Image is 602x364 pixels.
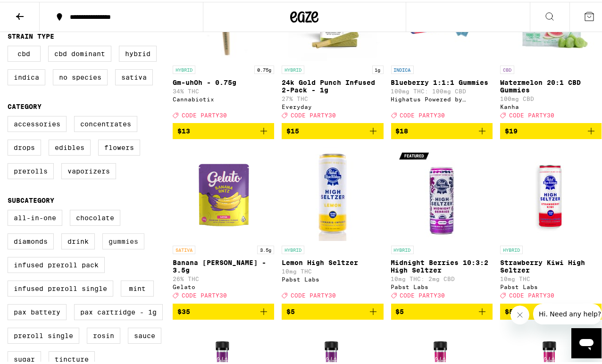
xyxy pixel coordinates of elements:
[119,44,157,60] label: Hybrid
[173,64,195,72] p: HYBRID
[500,257,602,272] p: Strawberry Kiwi High Seltzer
[286,306,295,314] span: $5
[173,145,274,301] a: Open page for Banana Runtz - 3.5g from Gelato
[291,110,336,116] span: CODE PARTY30
[8,208,62,224] label: All-In-One
[8,138,41,154] label: Drops
[173,244,195,252] p: SATIVA
[8,279,113,295] label: Infused Preroll Single
[282,257,383,265] p: Lemon High Seltzer
[500,145,602,301] a: Open page for Strawberry Kiwi High Seltzer from Pabst Labs
[286,125,299,133] span: $15
[182,110,227,116] span: CODE PARTY30
[396,125,409,133] span: $18
[500,102,602,108] div: Kanha
[282,244,304,252] p: HYBRID
[400,291,445,297] span: CODE PARTY30
[8,101,42,108] legend: Category
[372,64,384,72] p: 1g
[121,279,154,295] label: Mint
[500,121,602,137] button: Add to bag
[571,326,602,356] iframe: Button to launch messaging window
[61,232,95,248] label: Drink
[533,302,602,323] iframe: Message from company
[500,302,602,318] button: Add to bag
[391,121,493,137] button: Add to bag
[282,77,383,92] p: 24k Gold Punch Infused 2-Pack - 1g
[282,145,383,301] a: Open page for Lemon High Seltzer from Pabst Labs
[8,114,67,130] label: Accessories
[173,257,274,272] p: Banana [PERSON_NAME] - 3.5g
[128,326,161,342] label: Sauce
[391,94,493,100] div: Highatus Powered by Cannabiotix
[102,232,144,248] label: Gummies
[74,302,163,318] label: PAX Cartridge - 1g
[173,94,274,100] div: Cannabiotix
[74,114,137,130] label: Concentrates
[173,302,274,318] button: Add to bag
[173,86,274,92] p: 34% THC
[391,257,493,272] p: Midnight Berries 10:3:2 High Seltzer
[503,145,598,239] img: Pabst Labs - Strawberry Kiwi High Seltzer
[70,208,120,224] label: Chocolate
[391,77,493,84] p: Blueberry 1:1:1 Gummies
[396,306,404,314] span: $5
[505,125,518,133] span: $19
[509,110,554,116] span: CODE PARTY30
[500,94,602,100] p: 100mg CBD
[61,161,116,177] label: Vaporizers
[285,145,380,239] img: Pabst Labs - Lemon High Seltzer
[282,64,304,72] p: HYBRID
[115,67,153,83] label: Sativa
[510,304,529,323] iframe: Close message
[291,291,336,297] span: CODE PARTY30
[509,291,554,297] span: CODE PARTY30
[391,86,493,92] p: 100mg THC: 100mg CBD
[8,44,41,60] label: CBD
[173,121,274,137] button: Add to bag
[391,274,493,280] p: 10mg THC: 2mg CBD
[505,306,513,314] span: $5
[282,266,383,273] p: 10mg THC
[176,145,271,239] img: Gelato - Banana Runtz - 3.5g
[282,274,383,281] div: Pabst Labs
[500,282,602,288] div: Pabst Labs
[257,244,274,252] p: 3.5g
[400,110,445,116] span: CODE PARTY30
[8,161,54,177] label: Prerolls
[394,145,489,239] img: Pabst Labs - Midnight Berries 10:3:2 High Seltzer
[500,244,523,252] p: HYBRID
[87,326,120,342] label: Rosin
[500,274,602,280] p: 10mg THC
[177,125,190,133] span: $13
[282,302,383,318] button: Add to bag
[391,64,414,72] p: INDICA
[177,306,190,314] span: $35
[49,138,91,154] label: Edibles
[391,145,493,301] a: Open page for Midnight Berries 10:3:2 High Seltzer from Pabst Labs
[173,274,274,280] p: 26% THC
[282,121,383,137] button: Add to bag
[48,44,111,60] label: CBD Dominant
[8,195,54,202] legend: Subcategory
[8,326,79,342] label: Preroll Single
[8,67,45,83] label: Indica
[8,255,105,271] label: Infused Preroll Pack
[173,282,274,288] div: Gelato
[173,77,274,84] p: Gm-uhOh - 0.75g
[282,94,383,100] p: 27% THC
[98,138,140,154] label: Flowers
[391,244,414,252] p: HYBRID
[254,64,274,72] p: 0.75g
[500,64,514,72] p: CBD
[8,31,54,38] legend: Strain Type
[182,291,227,297] span: CODE PARTY30
[500,77,602,92] p: Watermelon 20:1 CBD Gummies
[282,102,383,108] div: Everyday
[8,302,67,318] label: PAX Battery
[391,282,493,288] div: Pabst Labs
[53,67,108,83] label: No Species
[8,232,54,248] label: Diamonds
[391,302,493,318] button: Add to bag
